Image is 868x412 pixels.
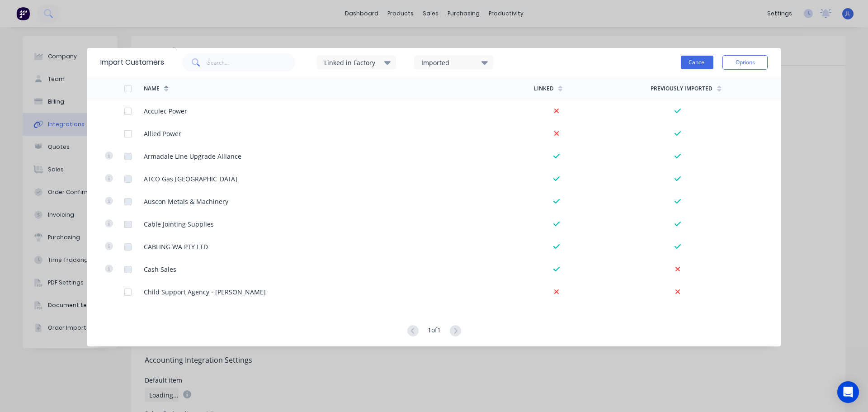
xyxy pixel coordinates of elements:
div: Linked [534,85,554,93]
div: Linked in Factory [324,58,381,67]
div: CABLING WA PTY LTD [144,242,208,251]
div: Auscon Metals & Machinery [144,197,228,206]
div: Cash Sales [144,265,176,274]
div: Child Support Agency - [PERSON_NAME] [144,287,266,297]
input: Search... [208,53,296,71]
div: 1 of 1 [428,325,441,337]
div: Acculec Power [144,106,187,116]
img: Factory [16,7,30,20]
div: Import Customers [100,57,164,68]
div: Open Intercom Messenger [837,381,859,403]
div: Previously Imported [651,85,712,93]
button: Cancel [681,56,713,69]
div: ATCO Gas [GEOGRAPHIC_DATA] [144,174,237,184]
button: Options [722,55,768,70]
div: Armadale Line Upgrade Alliance [144,152,241,161]
div: Allied Power [144,129,181,138]
div: Name [144,85,160,93]
div: Cable Jointing Supplies [144,219,214,229]
div: Imported [421,58,478,67]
